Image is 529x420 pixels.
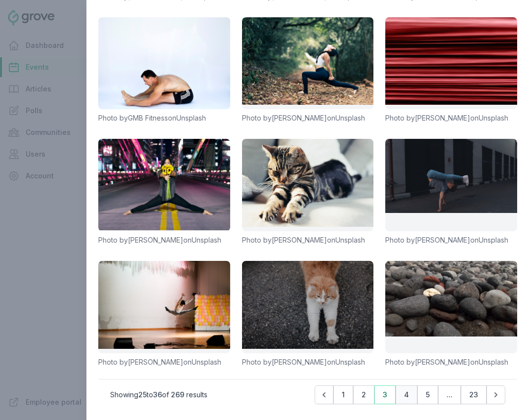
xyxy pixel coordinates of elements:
span: 269 [171,390,184,399]
nav: Pagination [315,385,505,404]
p: Photo by on [98,357,230,367]
a: Unsplash [192,236,221,244]
p: Photo by on [98,235,230,245]
p: Photo by on [98,113,230,123]
a: [PERSON_NAME] [128,236,183,244]
span: 25 [138,390,147,399]
p: Photo by on [242,235,374,245]
p: Photo by on [385,357,517,367]
a: [PERSON_NAME] [415,358,470,366]
a: [PERSON_NAME] [415,236,470,244]
a: GMB Fitness [128,114,168,122]
p: Photo by on [242,357,374,367]
p: Photo by on [385,113,517,123]
p: Showing to of results [110,390,207,400]
a: [PERSON_NAME] [415,114,470,122]
a: Unsplash [176,114,206,122]
button: 2 [353,385,374,404]
a: Unsplash [479,358,508,366]
button: 4 [396,385,417,404]
button: 3 [374,385,396,404]
a: Unsplash [335,236,365,244]
a: Unsplash [335,358,365,366]
a: Unsplash [335,114,365,122]
span: ... [438,385,461,404]
button: 23 [461,385,487,404]
a: Unsplash [192,358,221,366]
p: Photo by on [385,235,517,245]
button: 5 [417,385,438,404]
a: Unsplash [479,114,508,122]
a: Unsplash [479,236,508,244]
a: [PERSON_NAME] [272,236,327,244]
a: [PERSON_NAME] [272,358,327,366]
button: 1 [333,385,353,404]
p: Photo by on [242,113,374,123]
span: 36 [153,390,162,399]
a: [PERSON_NAME] [272,114,327,122]
a: [PERSON_NAME] [128,358,183,366]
